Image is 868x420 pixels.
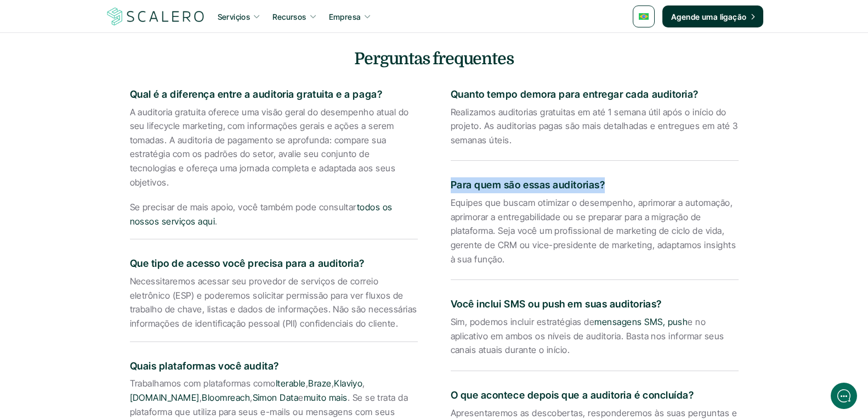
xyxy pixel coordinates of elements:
a: mensagens SMS, push [594,316,688,327]
a: todos os nossos serviços aqui [130,201,395,227]
p: Quanto tempo demora para entregar cada auditoria? [451,87,739,103]
a: Braze [308,378,331,389]
a: Simon Data [253,392,299,403]
button: New conversation [17,145,202,167]
p: Qual é a diferença entre a auditoria gratuita e a paga? [130,87,418,103]
h4: Perguntas frequentes [114,47,755,70]
p: Quais plataformas você audita? [130,359,418,374]
a: Iterable [276,378,306,389]
a: Bloomreach [202,392,250,403]
p: Agende uma ligação [671,11,747,23]
p: Equipes que buscam otimizar o desempenho, aprimorar a automação, aprimorar a entregabilidade ou s... [451,196,739,266]
p: Empresa [329,11,361,23]
span: We run on Gist [92,349,139,356]
p: Serviçios [218,11,251,23]
a: Agende uma ligação [662,5,763,27]
a: muito mais [304,392,348,403]
p: Se precisar de mais apoio, você também pode consultar . [130,200,418,228]
p: Sim, podemos incluir estratégias de e no aplicativo em ambos os níveis de auditoria. Basta nos in... [451,315,739,357]
iframe: gist-messenger-bubble-iframe [831,383,857,409]
p: Realizamos auditorias gratuitas em até 1 semana útil após o início do projeto. As auditorias paga... [451,105,739,148]
p: Recursos [273,11,306,23]
h2: Let us know if we can help with lifecycle marketing. [16,73,203,126]
a: Klaviyo [334,378,362,389]
a: [DOMAIN_NAME] [130,392,200,403]
p: Que tipo de acesso você precisa para a auditoria? [130,256,418,272]
p: Para quem são essas auditorias? [451,177,739,193]
a: Scalero company logo [105,7,206,26]
h1: Hi! Welcome to [GEOGRAPHIC_DATA]. [16,53,203,71]
p: O que acontece depois que a auditoria é concluída? [451,388,739,404]
p: Você inclui SMS ou push em suas auditorias? [451,296,739,312]
p: A auditoria gratuita oferece uma visão geral do desempenho atual do seu lifecycle marketing, com ... [130,105,418,190]
p: Necessitaremos acessar seu provedor de serviços de correio eletrônico (ESP) e poderemos solicitar... [130,275,418,331]
span: New conversation [71,152,132,161]
img: Scalero company logo [105,6,206,27]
